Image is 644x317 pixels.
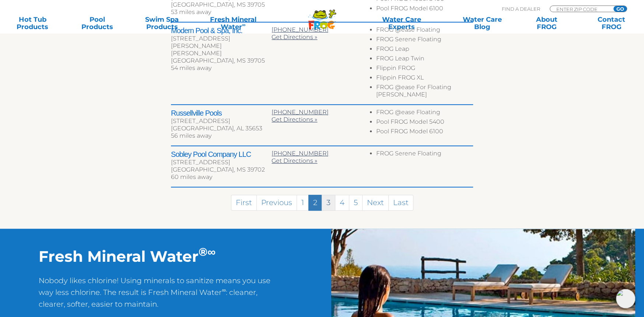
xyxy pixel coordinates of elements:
[171,117,272,125] div: [STREET_ADDRESS]
[272,116,317,123] a: Get Directions »
[272,34,317,40] a: Get Directions »
[171,159,272,166] div: [STREET_ADDRESS]
[376,5,473,14] li: Pool FROG Model 6100
[256,195,297,211] a: Previous
[376,36,473,45] li: FROG Serene Floating
[556,6,605,12] input: Zip Code Form
[335,195,349,211] a: 4
[297,195,309,211] a: 1
[171,132,211,139] span: 56 miles away
[207,245,216,259] sup: ∞
[376,118,473,128] li: Pool FROG Model 5400
[171,125,272,132] div: [GEOGRAPHIC_DATA], AL 35653
[376,74,473,84] li: Flippin FROG XL
[199,245,207,259] sup: ®
[171,8,211,15] span: 53 miles away
[171,26,272,35] h2: Modern Pool & Spa, Inc.
[171,64,211,71] span: 54 miles away
[322,195,335,211] a: 3
[362,195,389,211] a: Next
[7,16,58,31] a: Hot TubProducts
[171,173,212,180] span: 60 miles away
[171,35,272,57] div: [STREET_ADDRESS][PERSON_NAME][PERSON_NAME]
[502,6,540,12] p: Find A Dealer
[522,16,572,31] a: AboutFROG
[272,109,329,116] a: [PHONE_NUMBER]
[349,195,363,211] a: 5
[231,195,257,211] a: First
[171,150,272,159] h2: Sobley Pool Company LLC
[376,55,473,64] li: FROG Leap Twin
[376,64,473,74] li: Flippin FROG
[39,247,283,265] h2: Fresh Mineral Water
[171,166,272,173] div: [GEOGRAPHIC_DATA], MS 39702
[376,128,473,137] li: Pool FROG Model 6100
[376,45,473,55] li: FROG Leap
[272,150,329,157] a: [PHONE_NUMBER]
[376,26,473,36] li: FROG @ease Floating
[613,6,627,12] input: GO
[376,109,473,118] li: FROG @ease Floating
[586,16,637,31] a: ContactFROG
[616,289,635,308] img: openIcon
[308,195,322,211] a: 2
[457,16,507,31] a: Water CareBlog
[272,157,317,164] a: Get Directions »
[171,1,272,8] div: [GEOGRAPHIC_DATA], MS 39705
[137,16,187,31] a: Swim SpaProducts
[171,109,272,117] h2: Russellville Pools
[272,26,329,33] a: [PHONE_NUMBER]
[171,57,272,64] div: [GEOGRAPHIC_DATA], MS 39705
[222,286,226,293] sup: ∞
[376,150,473,159] li: FROG Serene Floating
[72,16,123,31] a: PoolProducts
[388,195,413,211] a: Last
[376,84,473,101] li: FROG @ease For Floating [PERSON_NAME]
